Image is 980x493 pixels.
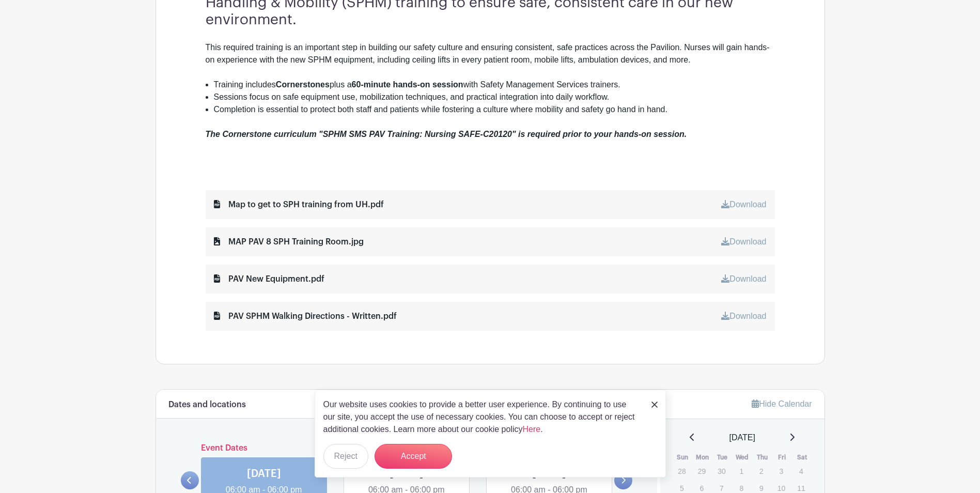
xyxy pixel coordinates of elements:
strong: 60-minute hands-on session [352,80,463,89]
th: Fri [772,452,792,463]
li: Training includes plus a with Safety Management Services trainers. [214,79,775,91]
button: Reject [323,444,368,469]
p: 1 [733,463,750,479]
a: Hide Calendar [752,399,812,408]
span: [DATE] [729,432,755,444]
strong: Cornerstones [276,80,330,89]
div: This required training is an important step in building our safety culture and ensuring consisten... [206,41,775,79]
p: 30 [713,463,730,479]
li: Completion is essential to protect both staff and patients while fostering a culture where mobili... [214,103,775,116]
em: The Cornerstone curriculum "SPHM SMS PAV Training: Nursing SAFE-C20120" is required prior to your... [206,130,687,138]
p: 28 [673,463,690,479]
p: 2 [753,463,770,479]
img: close_button-5f87c8562297e5c2d7936805f587ecaba9071eb48480494691a3f1689db116b3.svg [651,402,658,408]
button: Accept [375,444,452,469]
th: Thu [752,452,772,463]
h6: Dates and locations [168,400,246,410]
p: 3 [773,463,790,479]
p: Our website uses cookies to provide a better user experience. By continuing to use our site, you ... [323,398,641,436]
div: MAP PAV 8 SPH Training Room.jpg [214,236,364,248]
li: Sessions focus on safe equipment use, mobilization techniques, and practical integration into dai... [214,91,775,103]
th: Sat [792,452,812,463]
th: Wed [733,452,753,463]
div: PAV SPHM Walking Directions - Written.pdf [214,310,397,322]
p: 29 [693,463,710,479]
th: Tue [712,452,733,463]
a: Download [721,237,766,246]
a: Download [721,274,766,283]
div: Map to get to SPH training from UH.pdf [214,198,384,211]
p: 4 [792,463,810,479]
a: Here [523,425,541,434]
a: Download [721,200,766,209]
a: Download [721,312,766,320]
th: Mon [693,452,713,463]
h6: Event Dates [199,443,615,453]
div: PAV New Equipment.pdf [214,273,324,285]
th: Sun [673,452,693,463]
